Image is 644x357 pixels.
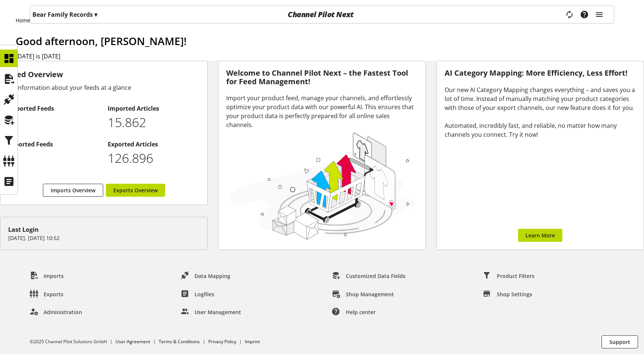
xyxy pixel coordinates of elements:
a: Privacy Policy [208,338,236,345]
nav: main navigation [30,6,614,23]
span: Data Mapping [195,272,230,280]
a: Imports [24,270,70,282]
span: Shop Settings [497,290,532,298]
a: Product Filters [477,270,540,282]
span: User Management [195,308,241,316]
p: 8 [8,149,100,168]
span: Good afternoon, [PERSON_NAME]! [16,34,187,48]
div: Last Login [8,225,199,234]
span: Imports [44,272,64,280]
a: Logfiles [175,288,220,300]
span: Shop Management [346,290,394,298]
a: Shop Settings [477,288,538,300]
span: Exports [44,290,63,298]
h3: Welcome to Channel Pilot Next – the Fastest Tool for Feed Management! [226,69,417,86]
a: Shop Management [326,288,400,300]
div: Our new AI Category Mapping changes everything – and saves you a lot of time. Instead of manually... [445,85,636,139]
p: [DATE], [DATE] 10:52 [8,234,199,242]
a: Customized Data Fields [326,270,411,282]
h2: Exported Feeds [8,140,100,149]
span: ▾ [94,10,97,19]
h2: Imported Feeds [8,104,100,113]
a: User Agreement [116,338,150,345]
span: Support [609,338,630,346]
a: Administration [24,306,88,319]
span: Help center [346,308,376,316]
span: Exports Overview [113,186,158,194]
h3: Feed Overview [8,69,199,80]
a: Help center [326,306,382,319]
a: Learn More [518,229,562,242]
a: Terms & Conditions [159,338,200,345]
a: User Management [175,306,247,319]
span: Imports Overview [51,186,95,194]
p: 126896 [108,149,199,168]
h2: Imported Articles [108,104,199,113]
a: Imprint [245,338,260,345]
img: 78e1b9dcff1e8392d83655fcfc870417.svg [226,129,417,242]
li: ©2025 Channel Pilot Solutions GmbH [30,338,116,345]
div: All information about your feeds at a glance [8,83,199,92]
h3: AI Category Mapping: More Efficiency, Less Effort! [445,69,636,78]
span: Learn More [525,231,555,239]
span: Product Filters [497,272,534,280]
span: Administration [44,308,82,316]
h2: [DATE] is [DATE] [16,52,628,61]
span: Logfiles [195,290,214,298]
button: Support [602,335,638,348]
a: Exports Overview [106,184,165,197]
div: Import your product feed, manage your channels, and effortlessly optimize your product data with ... [226,94,417,129]
p: 5 [8,113,100,132]
span: Customized Data Fields [346,272,405,280]
p: Bear Family Records [32,10,97,19]
a: Imports Overview [43,184,103,197]
h2: Exported Articles [108,140,199,149]
a: Exports [24,288,69,300]
p: 15862 [108,113,199,132]
a: Data Mapping [175,270,236,282]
